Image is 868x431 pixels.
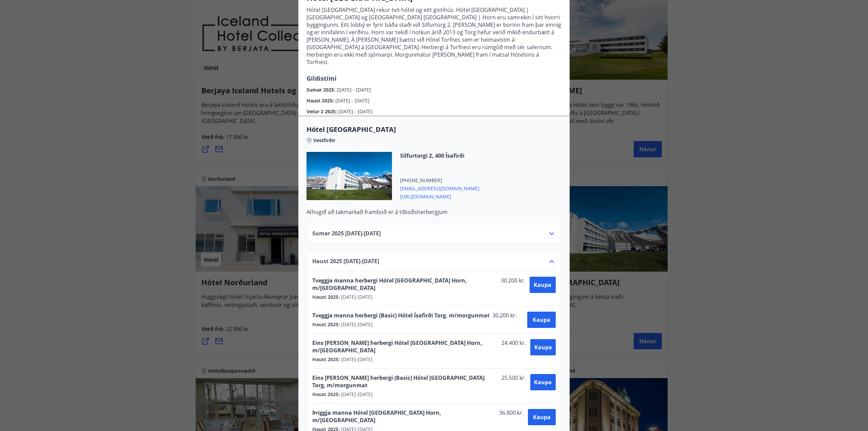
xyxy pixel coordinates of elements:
[490,312,518,319] span: 30.200 kr.
[312,294,340,300] span: Haust 2025 :
[400,184,479,192] span: [EMAIL_ADDRESS][DOMAIN_NAME]
[335,97,370,104] span: [DATE] - [DATE]
[498,277,527,292] span: 30.200 kr.
[307,208,561,216] p: Athugið að takmarkað framboð er á tilboðsherbergjum
[400,177,479,184] span: [PHONE_NUMBER]
[312,356,340,363] span: Haust 2025 :
[340,321,373,328] span: [DATE] - [DATE]
[312,257,379,266] span: Haust 2025 [DATE] - [DATE]
[313,137,335,144] span: Vestfirðir
[340,356,373,363] span: [DATE] - [DATE]
[312,339,499,354] span: Eins [PERSON_NAME] herbergi Hótel [GEOGRAPHIC_DATA] Horn, m/[GEOGRAPHIC_DATA]
[307,97,335,104] span: Haust 2025 :
[312,277,498,292] span: Tveggja manna herbergi Hótel [GEOGRAPHIC_DATA] Horn, m/[GEOGRAPHIC_DATA]
[527,312,556,328] button: Kaupa
[307,6,561,66] p: Hótel [GEOGRAPHIC_DATA] rekur tvö hótel og eitt gistihús. Hótel [GEOGRAPHIC_DATA] | [GEOGRAPHIC_D...
[312,321,340,328] span: Haust 2025 :
[340,294,373,300] span: [DATE] - [DATE]
[337,86,371,93] span: [DATE] - [DATE]
[400,192,479,200] span: [URL][DOMAIN_NAME]
[400,152,479,159] span: Silfurtorgi 2, 400 Ísafirði
[534,281,551,289] span: Kaupa
[307,125,561,134] span: Hótel [GEOGRAPHIC_DATA]
[307,74,337,82] span: Gildistími
[312,312,490,319] span: Tveggja manna herbergi (Basic) Hótel Ísafirði Torg, m/morgunmat
[499,339,528,354] span: 24.400 kr.
[338,108,373,115] span: [DATE] - [DATE]
[533,316,550,324] span: Kaupa
[307,86,337,93] span: Sumar 2025 :
[530,339,556,355] button: Kaupa
[312,230,381,238] span: Sumar 2025 [DATE] - [DATE]
[530,277,556,293] button: Kaupa
[534,344,552,351] span: Kaupa
[307,108,338,115] span: Vetur 2 2025 :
